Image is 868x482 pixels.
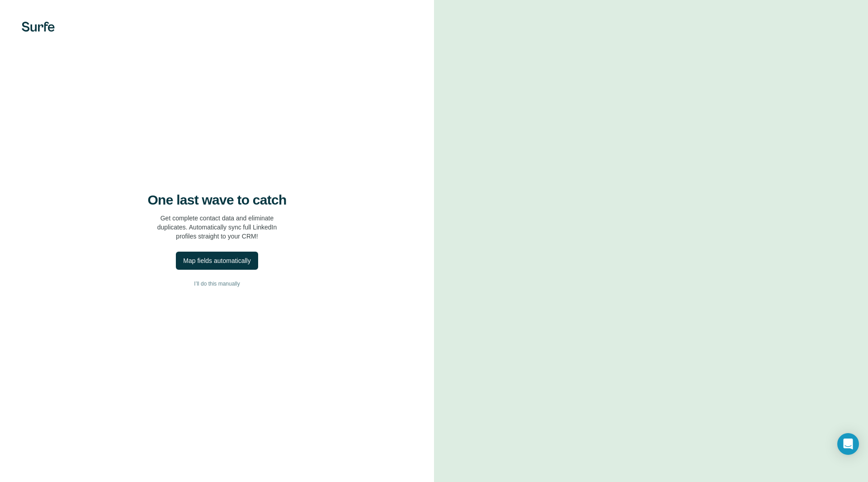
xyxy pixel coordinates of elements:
[18,277,416,291] button: I’ll do this manually
[157,214,277,241] p: Get complete contact data and eliminate duplicates. Automatically sync full LinkedIn profiles str...
[22,22,55,32] img: Surfe's logo
[148,192,287,208] h4: One last wave to catch
[837,433,859,455] div: Open Intercom Messenger
[194,280,240,288] span: I’ll do this manually
[176,252,258,270] button: Map fields automatically
[183,256,250,265] div: Map fields automatically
